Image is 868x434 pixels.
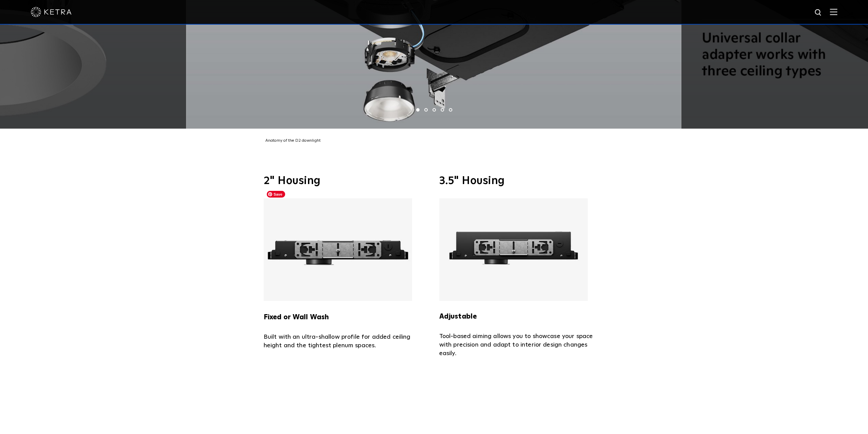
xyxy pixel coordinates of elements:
h3: 3.5" Housing [439,176,605,186]
strong: Adjustable [439,313,477,320]
h3: 2" Housing [264,176,429,186]
p: Tool-based aiming allows you to showcase your space with precision and adapt to interior design c... [439,332,605,358]
span: Save [267,191,285,198]
img: search icon [814,9,823,17]
div: Anatomy of the D2 downlight [259,137,613,145]
img: Ketra 3.5" Adjustable Housing with an ultra slim profile [439,198,588,301]
p: Built with an ultra-shallow profile for added ceiling height and the tightest plenum spaces. [264,333,429,350]
strong: Fixed or Wall Wash [264,314,329,321]
img: ketra-logo-2019-white [31,7,72,17]
img: Hamburger%20Nav.svg [830,9,837,15]
img: Ketra 2" Fixed or Wall Wash Housing with an ultra slim profile [264,198,412,301]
